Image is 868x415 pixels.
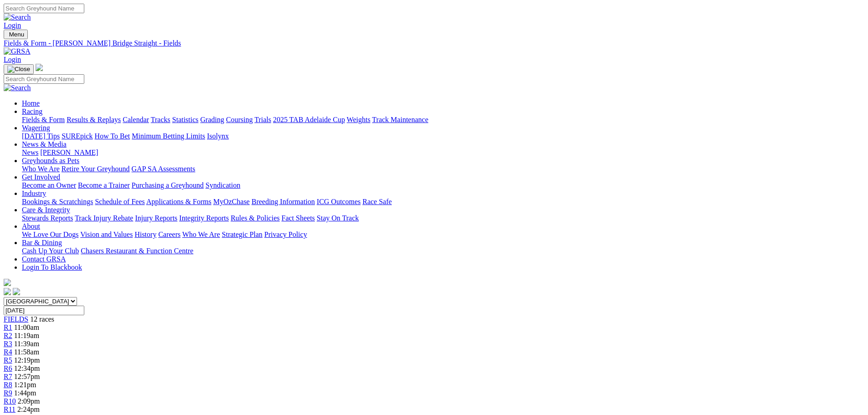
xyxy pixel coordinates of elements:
a: Track Injury Rebate [75,214,133,222]
a: Become an Owner [22,181,76,189]
img: GRSA [4,47,31,56]
img: Search [4,13,31,21]
input: Search [4,74,84,84]
a: R5 [4,356,12,364]
a: Login [4,56,21,63]
a: Applications & Forms [146,198,211,205]
a: Results & Replays [67,116,121,123]
a: Who We Are [22,165,60,173]
a: Vision and Values [80,231,133,238]
a: R4 [4,348,12,356]
a: Chasers Restaurant & Function Centre [81,247,193,255]
a: Wagering [22,124,50,132]
a: Integrity Reports [179,214,229,222]
a: Coursing [226,116,253,123]
input: Search [4,4,84,13]
a: Racing [22,108,42,115]
div: Racing [22,116,864,124]
a: Cash Up Your Club [22,247,79,255]
a: Statistics [172,116,199,123]
span: 1:21pm [14,381,36,389]
a: Home [22,99,40,107]
a: Trials [254,116,271,123]
button: Toggle navigation [4,64,34,74]
a: R2 [4,332,12,339]
a: Minimum Betting Limits [132,132,205,140]
a: Purchasing a Greyhound [132,181,204,189]
span: 1:44pm [14,389,36,397]
a: Industry [22,190,46,197]
a: Injury Reports [135,214,177,222]
span: 12 races [30,315,54,323]
a: Schedule of Fees [95,198,144,205]
a: Rules & Policies [231,214,280,222]
span: R1 [4,323,12,331]
a: Careers [158,231,180,238]
span: 2:24pm [17,405,40,413]
a: Breeding Information [252,198,315,205]
span: 12:19pm [14,356,40,364]
div: About [22,231,864,239]
div: Care & Integrity [22,214,864,222]
button: Toggle navigation [4,30,28,39]
a: ICG Outcomes [317,198,360,205]
a: About [22,222,40,230]
img: logo-grsa-white.png [4,279,11,286]
a: R10 [4,397,16,405]
a: Fields & Form [22,116,65,123]
a: Calendar [123,116,149,123]
a: Contact GRSA [22,255,66,263]
a: SUREpick [62,132,92,140]
img: facebook.svg [4,288,11,295]
a: Get Involved [22,173,60,181]
a: Fields & Form - [PERSON_NAME] Bridge Straight - Fields [4,39,864,47]
span: R7 [4,373,12,380]
a: Login [4,21,21,29]
span: 11:19am [14,332,39,339]
a: Retire Your Greyhound [62,165,130,173]
a: R11 [4,405,15,413]
a: Race Safe [362,198,391,205]
a: GAP SA Assessments [132,165,195,173]
span: 12:57pm [14,373,40,380]
a: News & Media [22,140,67,148]
a: 2025 TAB Adelaide Cup [273,116,345,123]
div: Get Involved [22,181,864,190]
a: R9 [4,389,12,397]
a: News [22,149,38,156]
a: Bar & Dining [22,239,62,246]
div: Bar & Dining [22,247,864,255]
div: Wagering [22,132,864,140]
span: 11:39am [14,340,39,348]
a: FIELDS [4,315,28,323]
a: Privacy Policy [264,231,307,238]
img: logo-grsa-white.png [36,64,43,71]
a: Track Maintenance [372,116,428,123]
a: R3 [4,340,12,348]
div: Industry [22,198,864,206]
div: News & Media [22,149,864,157]
a: How To Bet [95,132,130,140]
input: Select date [4,306,84,315]
span: 11:58am [14,348,39,356]
a: [DATE] Tips [22,132,60,140]
a: Syndication [205,181,240,189]
img: Search [4,84,31,92]
a: Weights [347,116,370,123]
a: Bookings & Scratchings [22,198,93,205]
a: Stewards Reports [22,214,73,222]
span: 2:09pm [18,397,40,405]
span: Menu [9,31,24,38]
a: [PERSON_NAME] [40,149,98,156]
a: Tracks [151,116,170,123]
div: Greyhounds as Pets [22,165,864,173]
